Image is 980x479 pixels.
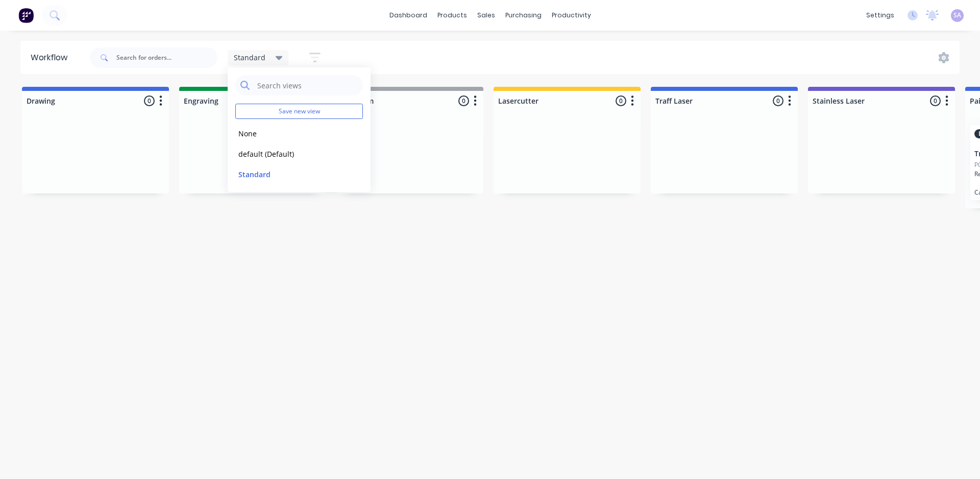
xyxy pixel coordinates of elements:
[116,47,217,68] input: Search for orders...
[234,52,265,63] span: Standard
[953,11,961,20] span: SA
[256,75,358,95] input: Search views
[384,8,432,23] a: dashboard
[472,8,500,23] div: sales
[18,8,34,23] img: Factory
[235,148,344,160] button: default (Default)
[500,8,547,23] div: purchasing
[432,8,472,23] div: products
[861,8,899,23] div: settings
[235,104,363,119] button: Save new view
[235,128,344,139] button: None
[235,169,344,180] button: Standard
[31,52,72,64] div: Workflow
[547,8,596,23] div: productivity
